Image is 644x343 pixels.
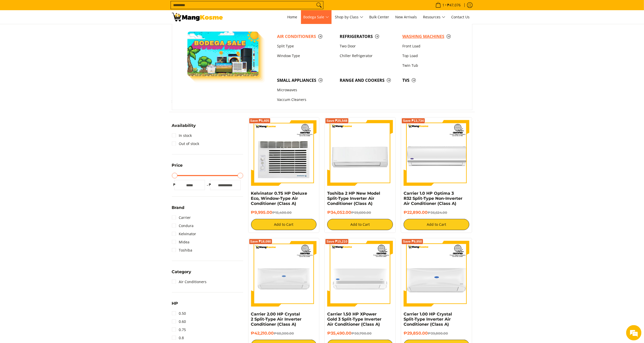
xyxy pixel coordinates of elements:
summary: Open [172,124,196,131]
span: Save ₱15,210 [326,240,347,243]
a: Small Appliances [275,75,337,85]
a: Bulk Center [367,10,392,24]
span: 1 [442,3,445,7]
a: Contact Us [449,10,472,24]
a: Chiller Refrigerator [337,51,400,61]
del: ₱15,400.00 [272,210,292,215]
span: Bulk Center [369,15,389,19]
a: Air Conditioners [275,32,337,41]
span: • [434,2,462,8]
a: Kelvinator [172,230,196,238]
a: Home [285,10,300,24]
a: Out of stock [172,140,199,148]
a: Toshiba [172,246,193,254]
div: Minimize live chat window [84,3,96,15]
del: ₱50,700.00 [351,331,372,335]
a: 0.8 [172,334,184,342]
nav: Main Menu [228,10,472,24]
span: Category [172,270,191,274]
a: Vaccum Cleaners [275,95,337,105]
span: Refrigerators [340,33,397,40]
span: ₱ [208,182,213,187]
a: Carrier [172,214,191,222]
img: Carrier 1.0 HP Optima 3 R32 Split-Type Non-Inverter Air Conditioner (Class A) [404,120,469,186]
a: Shop by Class [333,10,366,24]
span: Price [172,163,183,167]
a: Carrier 1.00 HP Crystal Split-Type Inverter Air Conditioner (Class A) [404,312,452,327]
a: Front Load [400,41,462,51]
img: Bodega Sale [187,32,259,76]
a: 0.60 [172,318,186,326]
a: Two Door [337,41,400,51]
summary: Open [172,206,185,214]
img: Carrier 1.00 HP Crystal Split-Type Inverter Air Conditioner (Class A) [404,241,469,307]
h6: ₱42,210.00 [251,331,317,336]
img: Bodega Sale Aircon l Mang Kosme: Home Appliances Warehouse Sale [172,13,223,21]
a: Air Conditioners [172,278,207,286]
span: Small Appliances [277,77,335,84]
span: Washing Machines [402,33,460,40]
a: Midea [172,238,190,246]
a: Bodega Sale [301,10,332,24]
span: ₱47,076 [447,3,462,7]
span: Brand [172,206,185,210]
textarea: Type your message and hit 'Enter' [3,139,97,157]
summary: Open [172,301,178,309]
h6: ₱29,850.00 [404,331,469,336]
del: ₱59,600.00 [351,210,371,215]
a: Toshiba 2 HP New Model Split-Type Inverter Air Conditioner (Class A) [327,191,380,206]
a: Top Load [400,51,462,61]
h6: ₱9,995.00 [251,210,317,215]
span: Availability [172,124,196,128]
span: Contact Us [451,15,470,19]
span: Save ₱9,950 [403,240,422,243]
button: Add to Cart [404,219,469,230]
span: Resources [423,14,445,20]
span: Bodega Sale [304,14,329,20]
img: Toshiba 2 HP New Model Split-Type Inverter Air Conditioner (Class A) [327,120,393,186]
a: Resources [421,10,448,24]
a: New Arrivals [393,10,420,24]
del: ₱39,800.00 [428,331,448,335]
a: 0.50 [172,309,186,318]
span: Save ₱13,734 [403,119,424,122]
a: Window Type [275,51,337,61]
a: 0.75 [172,326,186,334]
button: Add to Cart [251,219,317,230]
a: Microwaves [275,85,337,95]
a: TVs [400,75,462,85]
span: Range and Cookers [340,77,397,84]
span: HP [172,301,178,306]
h6: ₱34,052.00 [327,210,393,215]
img: Carrier 1.50 HP XPower Gold 3 Split-Type Inverter Air Conditioner (Class A) [327,241,393,307]
span: ₱ [172,182,177,187]
h6: ₱22,890.00 [404,210,469,215]
span: Shop by Class [335,14,363,20]
summary: Open [172,163,183,171]
a: Twin Tub [400,61,462,70]
a: Carrier 1.0 HP Optima 3 R32 Split-Type Non-Inverter Air Conditioner (Class A) [404,191,462,206]
summary: Open [172,270,191,278]
a: In stock [172,131,192,140]
del: ₱60,300.00 [274,331,294,335]
button: Search [315,1,323,9]
a: Carrier 1.50 HP XPower Gold 3 Split-Type Inverter Air Conditioner (Class A) [327,312,381,327]
div: Chat with us now [26,29,86,35]
span: New Arrivals [395,15,417,19]
a: Split Type [275,41,337,51]
a: Carrier 2.00 HP Crystal 2 Split-Type Air Inverter Conditioner (Class A) [251,312,302,327]
a: Washing Machines [400,32,462,41]
button: Add to Cart [327,219,393,230]
span: Save ₱18,090 [250,240,271,243]
del: ₱36,624.00 [428,210,447,215]
a: Kelvinator 0.75 HP Deluxe Eco, Window-Type Air Conditioner (Class A) [251,191,307,206]
h6: ₱35,490.00 [327,331,393,336]
span: TVs [402,77,460,84]
a: Condura [172,222,194,230]
span: Save ₱25,548 [326,119,347,122]
a: Range and Cookers [337,75,400,85]
span: Home [287,15,297,19]
span: Save ₱5,405 [250,119,269,122]
span: We're online! [30,64,70,116]
img: Carrier 2.00 HP Crystal 2 Split-Type Air Inverter Conditioner (Class A) [251,241,317,307]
